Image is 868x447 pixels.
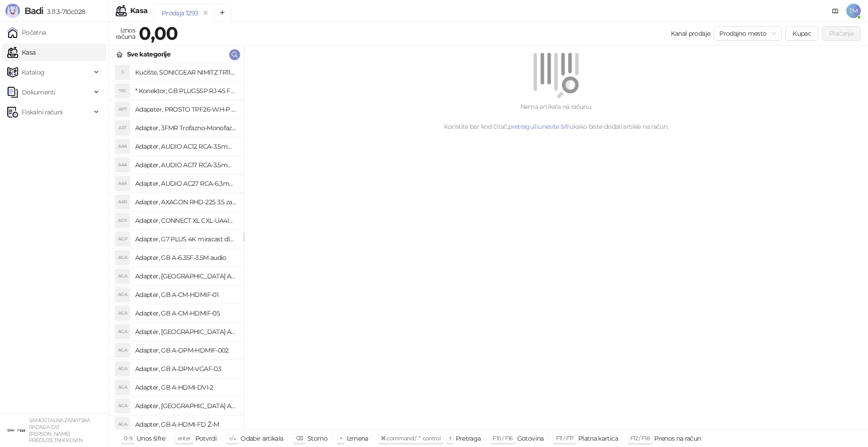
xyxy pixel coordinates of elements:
[115,65,130,80] div: S
[135,343,236,358] h4: Adapter, GB A-DPM-HDMIF-002
[135,250,236,265] h4: Adapter, GB A-6.35F-3.5M audio
[127,49,170,59] div: Sve kategorije
[115,306,130,320] div: AGA
[307,433,327,444] div: Storno
[130,7,147,14] div: Kasa
[135,65,236,80] h4: Kućište, SONICGEAR NIMITZ TR1100 belo BEZ napajanja
[22,103,62,121] span: Fiskalni računi
[135,399,236,413] h4: Adapter, [GEOGRAPHIC_DATA] A-HDMI-FC Ž-M
[115,269,130,283] div: AGA
[115,325,130,339] div: AGA
[114,24,137,42] div: Iznos računa
[135,102,236,117] h4: Adapater, PROSTO TPF26-WH-P razdelnik
[43,8,85,16] span: 3.11.3-710c028
[340,435,342,442] span: +
[671,28,711,38] div: Kanal prodaje
[135,269,236,283] h4: Adapter, [GEOGRAPHIC_DATA] A-AC-UKEU-001 UK na EU 7.5A
[556,435,574,442] span: F11 / F17
[229,435,236,442] span: ↑/↓
[135,362,236,376] h4: Adapter, GB A-DPM-VGAF-03
[7,24,46,42] a: Početna
[109,63,244,429] div: grid
[115,139,130,154] div: AAA
[135,158,236,172] h4: Adapter, AUDIO AC17 RCA-3.5mm stereo
[162,8,198,18] div: Prodaja 1293
[517,433,544,444] div: Gotovina
[137,433,165,444] div: Unos šifre
[578,433,618,444] div: Platna kartica
[139,22,178,44] strong: 0,00
[124,435,132,442] span: 0-9
[135,84,236,98] h4: * Konektor; GB PLUG5SP RJ-45 FTP Kat.5
[213,4,231,22] button: Add tab
[7,421,25,439] img: 64x64-companyLogo-ae27db6e-dfce-48a1-b68e-83471bd1bffd.png
[719,27,776,40] span: Prodajno mesto
[135,213,236,228] h4: Adapter, CONNECT XL CXL-UA4IN1 putni univerzalni
[178,435,191,442] span: enter
[115,195,130,209] div: AAR
[654,433,701,444] div: Prenos na račun
[115,121,130,135] div: A3T
[115,399,130,413] div: AGA
[456,433,481,444] div: Pretraga
[538,122,573,131] a: unesite šifru
[115,232,130,246] div: AGP
[255,102,857,132] div: Nema artikala na računu. Koristite bar kod čitač, ili kako biste dodali artikle na račun.
[296,435,303,442] span: ⌫
[135,417,236,432] h4: Adapter, GB A-HDMI-FD Ž-M
[241,433,283,444] div: Odabir artikala
[508,122,533,131] a: pretragu
[195,433,217,444] div: Potvrdi
[381,435,441,442] span: ⌘ command / ⌃ control
[22,83,55,101] span: Dokumenti
[135,325,236,339] h4: Adapter, [GEOGRAPHIC_DATA] A-CMU3-LAN-05 hub
[115,213,130,228] div: ACX
[828,4,843,18] a: Dokumentacija
[135,306,236,320] h4: Adapter, GB A-CM-HDMIF-05
[135,139,236,154] h4: Adapter, AUDIO AC12 RCA-3.5mm mono
[115,287,130,302] div: AGA
[846,4,861,18] span: TM
[135,121,236,135] h4: Adapter, 3FMR Trofazno-Monofazni
[115,158,130,172] div: AAA
[822,26,861,41] button: Plaćanje
[493,435,512,442] span: F10 / F16
[449,435,451,442] span: f
[115,362,130,376] div: AGA
[785,26,818,41] button: Kupac
[115,102,130,117] div: APT
[5,4,20,18] img: Logo
[135,195,236,209] h4: Adapter, AXAGON RHD-225 3.5 za 2x2.5
[135,380,236,395] h4: Adapter, GB A-HDMI-DVI-2
[115,343,130,358] div: AGA
[630,435,650,442] span: F12 / F18
[115,250,130,265] div: AGA
[115,417,130,432] div: AGA
[347,433,368,444] div: Izmena
[200,9,212,17] button: remove
[115,380,130,395] div: AGA
[135,287,236,302] h4: Adapter, GB A-CM-HDMIF-01
[135,232,236,246] h4: Adapter, G7 PLUS 4K miracast dlna airplay za TV
[29,417,90,443] small: SAMOSTALNA ZANATSKA RADNJA CAT [PERSON_NAME] PREDUZETNIK KOVIN
[22,63,45,81] span: Katalog
[7,43,35,61] a: Kasa
[115,176,130,191] div: AAA
[135,176,236,191] h4: Adapter, AUDIO AC27 RCA-6.3mm stereo
[24,5,43,16] span: Badi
